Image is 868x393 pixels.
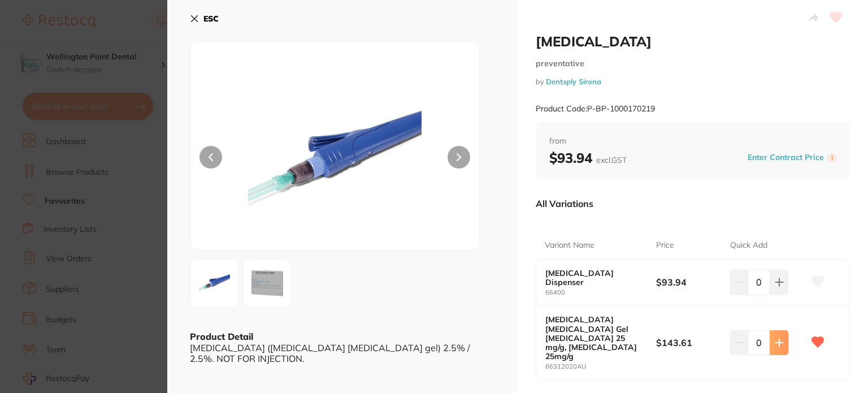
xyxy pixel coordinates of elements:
p: Quick Add [730,240,767,251]
small: Product Code: P-BP-1000170219 [536,104,655,114]
small: by [536,77,850,86]
b: $93.94 [656,276,722,288]
b: $143.61 [656,336,722,349]
b: $93.94 [549,149,627,166]
img: LTY2NDAwLmpwZw [248,71,422,249]
a: Dentsply Sirona [546,77,601,86]
button: ESC [190,9,219,28]
small: 66312020AU [545,363,656,370]
button: Enter Contract Price [744,152,827,163]
b: [MEDICAL_DATA] Dispenser [545,269,645,287]
h2: [MEDICAL_DATA] [536,33,850,50]
small: 66400 [545,289,656,296]
label: i [827,153,836,162]
p: Variant Name [545,240,594,251]
p: All Variations [536,198,593,209]
b: Product Detail [190,331,253,342]
small: preventative [536,59,850,68]
b: ESC [203,14,219,24]
span: from [549,136,836,147]
span: excl. GST [596,155,627,165]
p: Price [656,240,674,251]
img: LTY2NDAwLmpwZw [194,263,235,304]
div: [MEDICAL_DATA] ([MEDICAL_DATA] [MEDICAL_DATA] gel) 2.5% / 2.5%. NOT FOR INJECTION. [190,343,495,364]
b: [MEDICAL_DATA] [MEDICAL_DATA] Gel [MEDICAL_DATA] 25 mg/g, [MEDICAL_DATA] 25mg/g [545,315,645,360]
img: MzEyMDIwQVUuanBn [247,263,288,304]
